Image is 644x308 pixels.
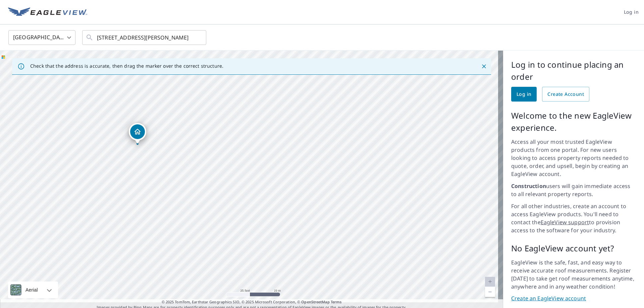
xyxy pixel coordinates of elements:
[511,295,636,302] a: Create an EagleView account
[485,287,495,297] a: Current Level 20, Zoom Out
[162,299,342,305] span: © 2025 TomTom, Earthstar Geographics SIO, © 2025 Microsoft Corporation, ©
[511,182,546,190] strong: Construction
[542,87,589,102] a: Create Account
[485,277,495,287] a: Current Level 20, Zoom In Disabled
[8,7,87,17] img: EV Logo
[97,28,193,47] input: Search by address or latitude-longitude
[30,63,223,69] p: Check that the address is accurate, then drag the marker over the correct structure.
[331,299,342,304] a: Terms
[511,87,537,102] a: Log in
[480,62,488,71] button: Close
[517,90,531,99] span: Log in
[541,219,589,226] a: EagleView support
[511,202,636,234] p: For all other industries, create an account to access EagleView products. You'll need to contact ...
[511,138,636,178] p: Access all your most trusted EagleView products from one portal. For new users looking to access ...
[624,8,639,16] span: Log in
[547,90,584,99] span: Create Account
[129,123,146,144] div: Dropped pin, building 1, Residential property, 35371 N Wilson Rd Ingleside, IL 60041
[8,28,75,47] div: [GEOGRAPHIC_DATA]
[23,282,40,298] div: Aerial
[511,182,636,198] p: users will gain immediate access to all relevant property reports.
[511,110,636,134] p: Welcome to the new EagleView experience.
[511,242,636,254] p: No EagleView account yet?
[511,59,636,83] p: Log in to continue placing an order
[301,299,329,304] a: OpenStreetMap
[8,282,58,298] div: Aerial
[511,258,636,291] p: EagleView is the safe, fast, and easy way to receive accurate roof measurements. Register [DATE] ...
